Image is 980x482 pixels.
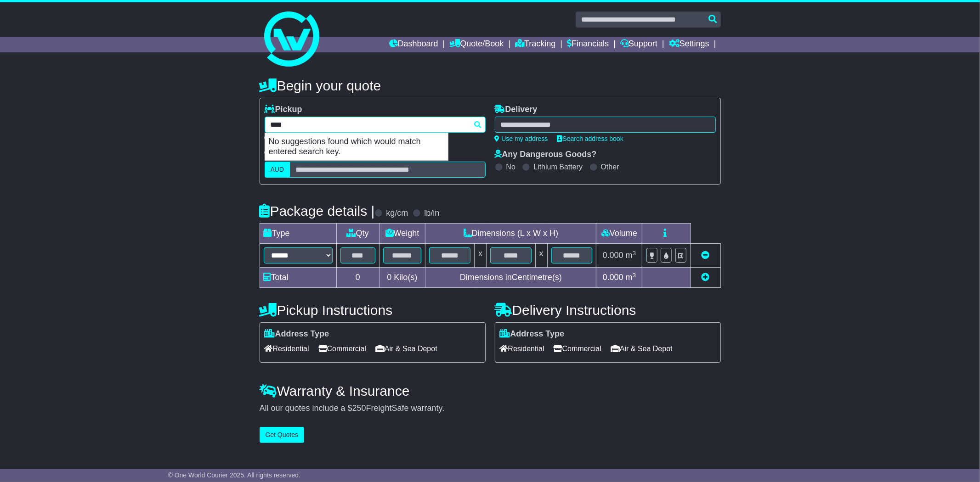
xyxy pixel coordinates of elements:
td: Volume [596,224,642,244]
sup: 3 [633,272,636,279]
a: Quote/Book [449,37,504,52]
a: Remove this item [702,251,710,260]
label: Any Dangerous Goods? [495,150,597,160]
td: Total [260,268,336,288]
span: Air & Sea Depot [375,342,437,356]
td: x [535,244,547,268]
sup: 3 [633,250,636,257]
td: Type [260,224,336,244]
span: Air & Sea Depot [611,342,673,356]
td: 0 [336,268,379,288]
label: kg/cm [386,208,408,219]
td: Kilo(s) [379,268,425,288]
label: Delivery [495,105,538,115]
span: 250 [352,404,366,413]
a: Tracking [515,37,555,52]
label: Other [601,163,619,171]
span: Residential [265,342,309,356]
td: Weight [379,224,425,244]
h4: Delivery Instructions [495,303,721,318]
h4: Pickup Instructions [260,303,486,318]
a: Use my address [495,135,548,142]
td: Dimensions (L x W x H) [425,224,596,244]
label: AUD [265,162,290,178]
td: x [475,244,487,268]
span: m [626,273,636,282]
span: m [626,251,636,260]
div: All our quotes include a $ FreightSafe warranty. [260,404,721,414]
a: Add new item [702,273,710,282]
h4: Warranty & Insurance [260,383,721,398]
span: 0.000 [603,273,623,282]
label: Address Type [265,329,329,339]
label: Lithium Battery [533,163,583,171]
span: Commercial [318,342,366,356]
h4: Begin your quote [260,78,721,93]
span: Residential [500,342,544,356]
span: 0.000 [603,251,623,260]
label: No [506,163,515,171]
button: Get Quotes [260,427,305,443]
span: Commercial [554,342,601,356]
span: © One World Courier 2025. All rights reserved. [168,471,301,479]
td: Dimensions in Centimetre(s) [425,268,596,288]
td: Qty [336,224,379,244]
a: Financials [567,37,609,52]
a: Dashboard [389,37,438,52]
typeahead: Please provide city [265,117,486,133]
label: Pickup [265,105,302,115]
h4: Package details | [260,203,375,219]
label: Address Type [500,329,565,339]
p: No suggestions found which would match entered search key. [265,133,448,160]
a: Settings [669,37,709,52]
a: Search address book [557,135,623,142]
span: 0 [387,273,391,282]
label: lb/in [424,208,439,219]
a: Support [620,37,657,52]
